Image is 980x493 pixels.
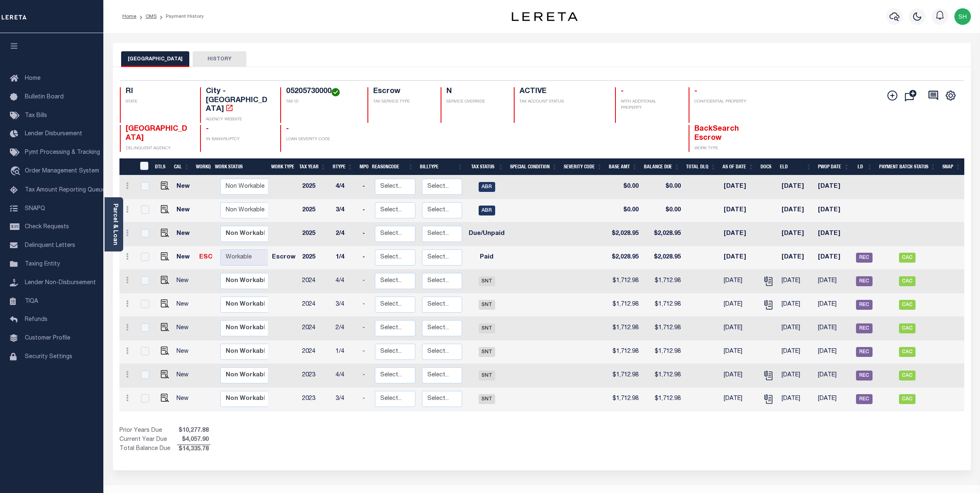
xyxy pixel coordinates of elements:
[607,199,642,223] td: $0.00
[607,388,642,411] td: $1,712.98
[512,12,578,21] img: logo-dark.svg
[694,88,697,95] span: -
[286,87,358,96] h4: 05205730000
[642,246,684,270] td: $2,028.95
[173,388,196,411] td: New
[299,199,332,223] td: 2025
[171,158,193,175] th: CAL: activate to sort column ascending
[359,317,372,340] td: -
[359,270,372,293] td: -
[206,136,270,143] p: IN BANKRUPTCY
[856,253,873,263] span: REC
[359,364,372,388] td: -
[119,436,177,445] td: Current Year Due
[173,364,196,388] td: New
[286,125,289,133] span: -
[296,158,329,175] th: Tax Year: activate to sort column ascending
[119,445,177,454] td: Total Balance Due
[446,87,504,96] h4: N
[193,51,246,67] button: HISTORY
[25,261,60,267] span: Taxing Entity
[25,224,69,230] span: Check Requests
[286,99,358,105] p: TAX ID
[899,302,916,308] a: CAC
[815,340,852,364] td: [DATE]
[642,317,684,340] td: $1,712.98
[720,293,758,317] td: [DATE]
[899,300,916,310] span: CAC
[332,388,359,411] td: 3/4
[720,199,758,223] td: [DATE]
[778,199,815,223] td: [DATE]
[856,255,873,261] a: REC
[720,364,758,388] td: [DATE]
[173,270,196,293] td: New
[856,347,873,357] span: REC
[778,340,815,364] td: [DATE]
[212,158,268,175] th: Work Status
[25,335,70,341] span: Customer Profile
[206,87,270,114] h4: City - [GEOGRAPHIC_DATA]
[607,223,642,246] td: $2,028.95
[641,158,683,175] th: Balance Due: activate to sort column ascending
[173,199,196,223] td: New
[299,317,332,340] td: 2024
[642,199,684,223] td: $0.00
[135,158,152,175] th: &nbsp;
[720,270,758,293] td: [DATE]
[856,278,873,284] a: REC
[856,300,873,310] span: REC
[815,317,852,340] td: [DATE]
[815,388,852,411] td: [DATE]
[359,340,372,364] td: -
[815,223,852,246] td: [DATE]
[560,158,606,175] th: Severity Code: activate to sort column ascending
[899,371,916,381] span: CAC
[683,158,719,175] th: Total DLQ: activate to sort column ascending
[126,99,190,105] p: STATE
[642,270,684,293] td: $1,712.98
[177,445,210,454] span: $14,335.78
[25,76,41,81] span: Home
[899,347,916,357] span: CAC
[899,278,916,284] a: CAC
[269,246,299,270] td: Escrow
[720,388,758,411] td: [DATE]
[642,364,684,388] td: $1,712.98
[607,246,642,270] td: $2,028.95
[856,325,873,331] a: REC
[359,223,372,246] td: -
[157,13,204,20] li: Payment History
[206,125,209,133] span: -
[332,364,359,388] td: 4/4
[268,158,296,175] th: Work Type
[25,354,72,360] span: Security Settings
[299,175,332,199] td: 2025
[815,293,852,317] td: [DATE]
[778,364,815,388] td: [DATE]
[621,99,678,111] p: WITH ADDITIONAL PROPERTY
[899,276,916,286] span: CAC
[177,426,210,436] span: $10,277.88
[520,99,605,105] p: TAX ACCOUNT STATUS
[299,246,332,270] td: 2025
[899,253,916,263] span: CAC
[815,246,852,270] td: [DATE]
[694,125,739,142] span: BackSearch Escrow
[815,364,852,388] td: [DATE]
[25,187,105,193] span: Tax Amount Reporting Queue
[25,150,100,156] span: Pymt Processing & Tracking
[329,158,356,175] th: RType: activate to sort column ascending
[177,436,210,445] span: $4,057.90
[757,158,777,175] th: Docs
[25,206,45,211] span: SNAPQ
[694,146,759,152] p: WORK TYPE
[720,175,758,199] td: [DATE]
[465,246,508,270] td: Paid
[299,293,332,317] td: 2024
[332,317,359,340] td: 2/4
[299,270,332,293] td: 2024
[720,317,758,340] td: [DATE]
[856,373,873,378] a: REC
[479,300,495,310] span: SNT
